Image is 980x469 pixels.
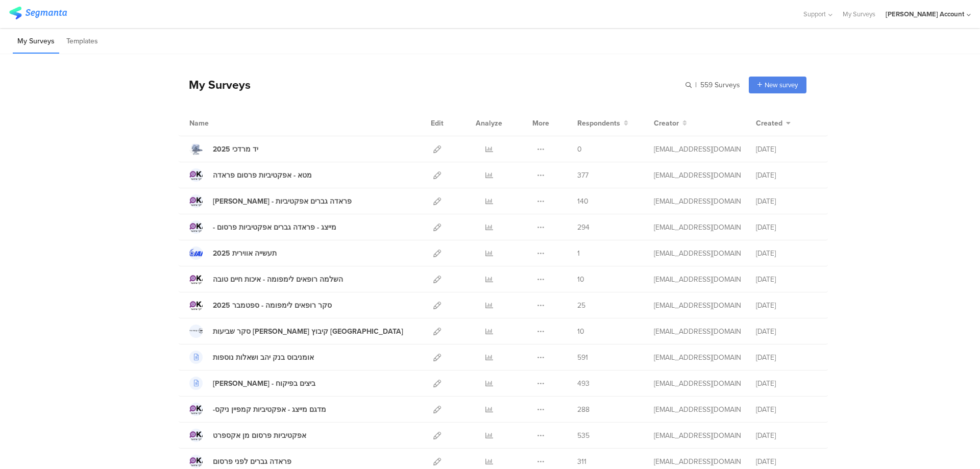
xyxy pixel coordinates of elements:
div: miri@miridikman.co.il [654,326,741,337]
span: New survey [765,80,798,90]
div: miri@miridikman.co.il [654,274,741,285]
div: [PERSON_NAME] Account [886,9,964,19]
a: סקר שביעות [PERSON_NAME] קיבוץ [GEOGRAPHIC_DATA] [189,325,403,338]
div: miri@miridikman.co.il [654,300,741,311]
div: טיקטוק - פראדה גברים אפקטיביות [213,196,352,207]
a: - מייצג - פראדה גברים אפקטיביות פרסום [189,220,336,234]
a: תעשייה אווירית 2025 [189,246,277,260]
div: Analyze [474,110,504,136]
div: השלמה רופאים לימפומה - איכות חיים טובה [213,274,343,285]
div: miri@miridikman.co.il [654,248,741,259]
div: [DATE] [756,170,817,181]
div: פראדה גברים לפני פרסום [213,456,291,467]
div: [DATE] [756,456,817,467]
div: סקר רופאים לימפומה - ספטמבר 2025 [213,300,332,311]
span: | [694,80,698,90]
span: Created [756,118,782,129]
span: 0 [577,144,582,155]
div: אפקטיביות פרסום מן אקספרט [213,430,306,441]
div: miri@miridikman.co.il [654,196,741,207]
a: -מדגם מייצג - אפקטיביות קמפיין ניקס [189,403,326,416]
div: miri@miridikman.co.il [654,352,741,363]
button: Respondents [577,118,628,129]
span: 294 [577,222,590,233]
div: סקר שביעות רצון קיבוץ כנרת [213,326,403,337]
div: miri@miridikman.co.il [654,456,741,467]
div: - מייצג - פראדה גברים אפקטיביות פרסום [213,222,336,233]
span: 288 [577,404,590,415]
span: 493 [577,378,590,389]
a: אומניבוס בנק יהב ושאלות נוספות [189,351,314,364]
a: מטא - אפקטיביות פרסום פראדה [189,168,312,182]
a: [PERSON_NAME] - פראדה גברים אפקטיביות [189,194,352,208]
div: [DATE] [756,274,817,285]
div: אומניבוס בנק יהב ושאלות נוספות [213,352,314,363]
span: 535 [577,430,590,441]
button: Creator [654,118,687,129]
span: Creator [654,118,679,129]
div: Edit [426,110,448,136]
li: Templates [62,30,103,54]
span: 10 [577,274,584,285]
div: My Surveys [179,76,251,93]
div: miri@miridikman.co.il [654,404,741,415]
li: My Surveys [13,30,59,54]
a: יד מרדכי 2025 [189,142,258,156]
div: miri@miridikman.co.il [654,222,741,233]
div: יד מרדכי 2025 [213,144,258,155]
span: Respondents [577,118,620,129]
a: אפקטיביות פרסום מן אקספרט [189,429,306,442]
span: 591 [577,352,588,363]
span: 25 [577,300,585,311]
div: [DATE] [756,378,817,389]
div: miri@miridikman.co.il [654,378,741,389]
span: Support [803,9,826,19]
span: 1 [577,248,580,259]
a: סקר רופאים לימפומה - ספטמבר 2025 [189,299,332,312]
div: [DATE] [756,300,817,311]
div: [DATE] [756,404,817,415]
span: 377 [577,170,589,181]
span: 311 [577,456,586,467]
div: -מדגם מייצג - אפקטיביות קמפיין ניקס [213,404,326,415]
a: פראדה גברים לפני פרסום [189,455,291,468]
div: תעשייה אווירית 2025 [213,248,277,259]
div: [DATE] [756,222,817,233]
span: 559 Surveys [700,80,740,90]
div: [DATE] [756,248,817,259]
a: [PERSON_NAME] - ביצים בפיקוח [189,377,315,390]
span: 10 [577,326,584,337]
a: השלמה רופאים לימפומה - איכות חיים טובה [189,273,343,286]
div: More [530,110,552,136]
div: [DATE] [756,196,817,207]
img: segmanta logo [9,7,67,19]
div: miri@miridikman.co.il [654,430,741,441]
div: [DATE] [756,430,817,441]
div: מטא - אפקטיביות פרסום פראדה [213,170,312,181]
span: 140 [577,196,589,207]
div: אסף פינק - ביצים בפיקוח [213,378,315,389]
div: miri@miridikman.co.il [654,144,741,155]
div: [DATE] [756,144,817,155]
div: [DATE] [756,326,817,337]
div: miri@miridikman.co.il [654,170,741,181]
button: Created [756,118,791,129]
div: [DATE] [756,352,817,363]
div: Name [189,118,251,129]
